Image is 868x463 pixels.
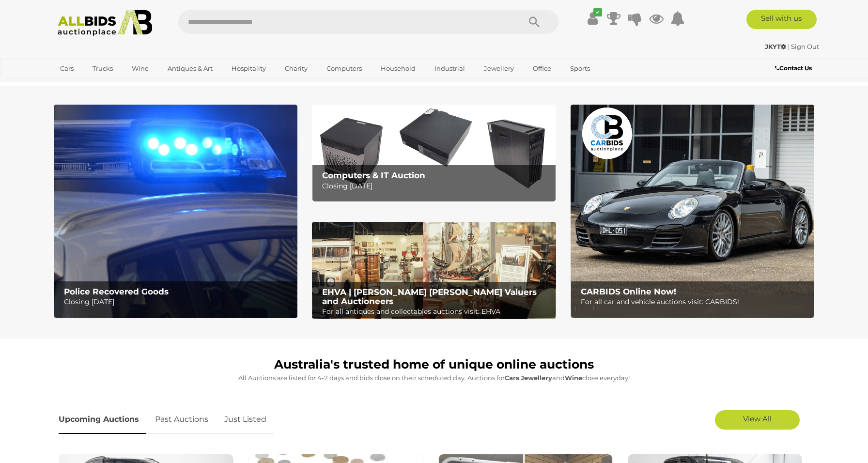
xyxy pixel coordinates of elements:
a: JKYT [765,43,788,50]
p: For all antiques and collectables auctions visit: EHVA [322,306,550,318]
p: Closing [DATE] [64,296,292,308]
a: Hospitality [225,61,272,77]
b: Contact Us [775,64,812,72]
strong: JKYT [765,43,786,50]
a: Police Recovered Goods Police Recovered Goods Closing [DATE] [54,105,297,318]
a: EHVA | Evans Hastings Valuers and Auctioneers EHVA | [PERSON_NAME] [PERSON_NAME] Valuers and Auct... [312,222,556,320]
p: Closing [DATE] [322,180,550,192]
a: Trucks [86,61,119,77]
b: EHVA | [PERSON_NAME] [PERSON_NAME] Valuers and Auctioneers [322,287,537,306]
img: EHVA | Evans Hastings Valuers and Auctioneers [312,222,556,320]
img: Allbids.com.au [52,10,157,36]
a: Antiques & Art [161,61,219,77]
a: ✔ [585,10,600,27]
a: View All [715,410,800,430]
a: Jewellery [478,61,520,77]
a: Sports [564,61,596,77]
img: Police Recovered Goods [54,105,297,318]
b: CARBIDS Online Now! [581,287,676,296]
i: ✔ [593,8,602,16]
strong: Wine [565,374,582,382]
a: Computers [320,61,368,77]
a: Past Auctions [148,405,216,434]
b: Police Recovered Goods [64,287,169,296]
img: Computers & IT Auction [312,105,556,202]
a: Office [527,61,558,77]
span: | [788,43,790,50]
a: Wine [125,61,155,77]
a: Sign Out [791,43,819,50]
a: Cars [54,61,80,77]
p: For all car and vehicle auctions visit: CARBIDS! [581,296,809,308]
a: Contact Us [775,63,814,74]
b: Computers & IT Auction [322,170,425,180]
a: Industrial [428,61,471,77]
a: Computers & IT Auction Computers & IT Auction Closing [DATE] [312,105,556,202]
a: Household [374,61,422,77]
span: View All [743,414,772,423]
h1: Australia's trusted home of unique online auctions [59,358,809,371]
a: Upcoming Auctions [59,405,146,434]
button: Search [510,10,558,34]
a: Just Listed [217,405,274,434]
a: Sell with us [746,10,817,29]
a: [GEOGRAPHIC_DATA] [54,77,135,93]
a: Charity [279,61,314,77]
a: CARBIDS Online Now! CARBIDS Online Now! For all car and vehicle auctions visit: CARBIDS! [571,105,814,318]
strong: Cars [505,374,519,382]
img: CARBIDS Online Now! [571,105,814,318]
p: All Auctions are listed for 4-7 days and bids close on their scheduled day. Auctions for , and cl... [59,372,809,384]
strong: Jewellery [521,374,552,382]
